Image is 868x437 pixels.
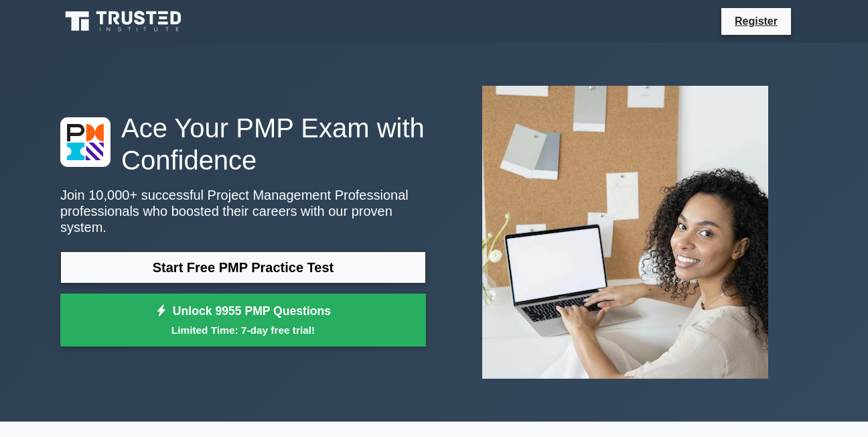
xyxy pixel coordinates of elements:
p: Join 10,000+ successful Project Management Professional professionals who boosted their careers w... [60,187,426,235]
a: Start Free PMP Practice Test [60,251,426,284]
a: Unlock 9955 PMP QuestionsLimited Time: 7-day free trial! [60,294,426,347]
a: Register [727,13,786,29]
small: Limited Time: 7-day free trial! [77,322,409,338]
h1: Ace Your PMP Exam with Confidence [60,112,426,176]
